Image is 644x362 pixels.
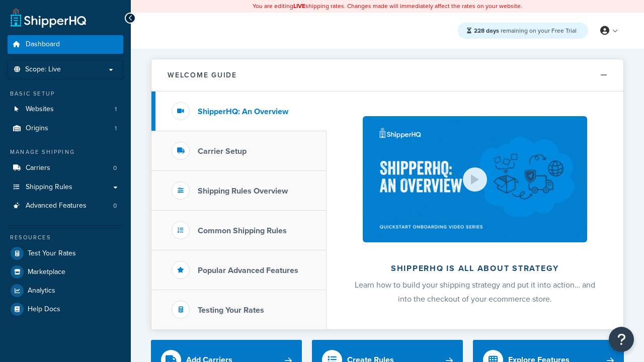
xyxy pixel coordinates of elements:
[168,71,237,79] h2: Welcome Guide
[115,105,117,114] span: 1
[293,2,305,11] b: LIVE
[363,116,587,242] img: ShipperHQ is all about strategy
[113,164,117,172] span: 0
[8,263,123,281] a: Marketplace
[198,266,298,275] h3: Popular Advanced Features
[8,282,123,300] a: Analytics
[26,202,87,210] span: Advanced Features
[353,264,597,273] h2: ShipperHQ is all about strategy
[198,187,288,196] h3: Shipping Rules Overview
[8,300,123,318] a: Help Docs
[8,35,123,54] a: Dashboard
[8,197,123,215] a: Advanced Features0
[8,159,123,177] a: Carriers0
[355,279,595,305] span: Learn how to build your shipping strategy and put it into action… and into the checkout of your e...
[8,148,123,156] div: Manage Shipping
[28,287,55,295] span: Analytics
[115,124,117,133] span: 1
[151,59,623,92] button: Welcome Guide
[26,124,48,133] span: Origins
[26,183,72,192] span: Shipping Rules
[198,147,247,156] h3: Carrier Setup
[609,327,634,352] button: Open Resource Center
[28,268,65,277] span: Marketplace
[26,164,50,172] span: Carriers
[8,178,123,197] a: Shipping Rules
[28,249,76,258] span: Test Your Rates
[25,65,61,74] span: Scope: Live
[8,244,123,262] a: Test Your Rates
[198,306,264,315] h3: Testing Your Rates
[26,40,60,49] span: Dashboard
[26,105,54,114] span: Websites
[474,26,499,35] strong: 228 days
[198,226,287,235] h3: Common Shipping Rules
[8,197,123,215] li: Advanced Features
[198,107,288,116] h3: ShipperHQ: An Overview
[8,89,123,98] div: Basic Setup
[8,159,123,177] li: Carriers
[8,100,123,119] a: Websites1
[28,305,60,314] span: Help Docs
[113,202,117,210] span: 0
[8,119,123,138] li: Origins
[8,233,123,242] div: Resources
[8,100,123,119] li: Websites
[474,26,577,35] span: remaining on your Free Trial
[8,119,123,138] a: Origins1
